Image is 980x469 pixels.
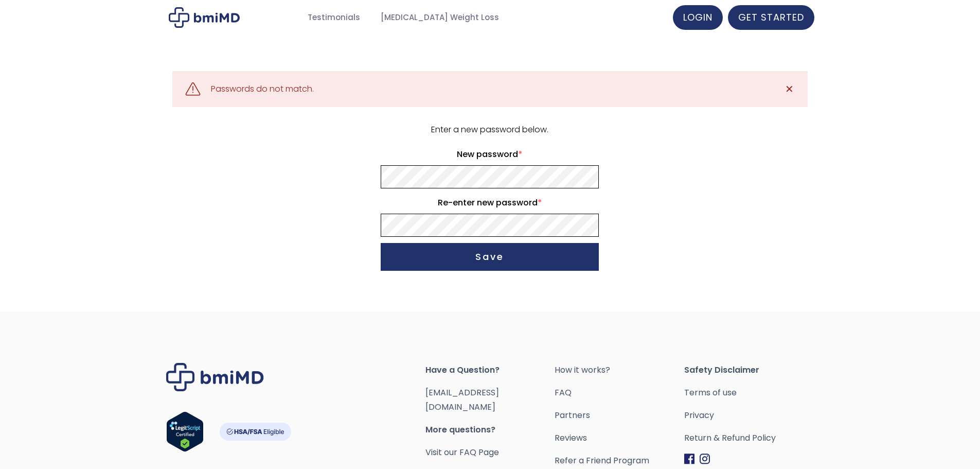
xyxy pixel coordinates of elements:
span: LOGIN [683,11,712,24]
button: Save [381,243,599,271]
span: More questions? [425,423,555,437]
a: ✕ [779,79,800,99]
img: Instagram [700,454,710,464]
a: Terms of use [684,386,814,400]
a: Reviews [555,431,684,445]
label: Re-enter new password [381,195,599,211]
a: Privacy [684,408,814,423]
img: Facebook [684,454,694,464]
a: Verify LegitScript Approval for www.bmimd.com [166,411,204,457]
a: FAQ [555,386,684,400]
label: New password [381,146,599,163]
div: Passwords do not match. [211,82,314,96]
a: Testimonials [297,8,370,28]
a: Partners [555,408,684,423]
span: Testimonials [308,12,360,24]
p: Enter a new password below. [379,123,600,137]
a: GET STARTED [728,5,814,30]
a: [MEDICAL_DATA] Weight Loss [370,8,509,28]
img: Verify Approval for www.bmimd.com [166,411,204,452]
a: [EMAIL_ADDRESS][DOMAIN_NAME] [425,387,499,413]
span: Safety Disclaimer [684,363,814,377]
span: GET STARTED [738,11,804,24]
a: How it works? [555,363,684,377]
img: My account [169,7,240,28]
span: ✕ [785,82,794,96]
img: Brand Logo [166,363,264,391]
span: [MEDICAL_DATA] Weight Loss [381,12,499,24]
span: Have a Question? [425,363,555,377]
a: Refer a Friend Program [555,454,684,468]
img: HSA-FSA [219,423,291,441]
a: LOGIN [673,5,723,30]
a: Visit our FAQ Page [425,446,499,458]
a: Return & Refund Policy [684,431,814,445]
